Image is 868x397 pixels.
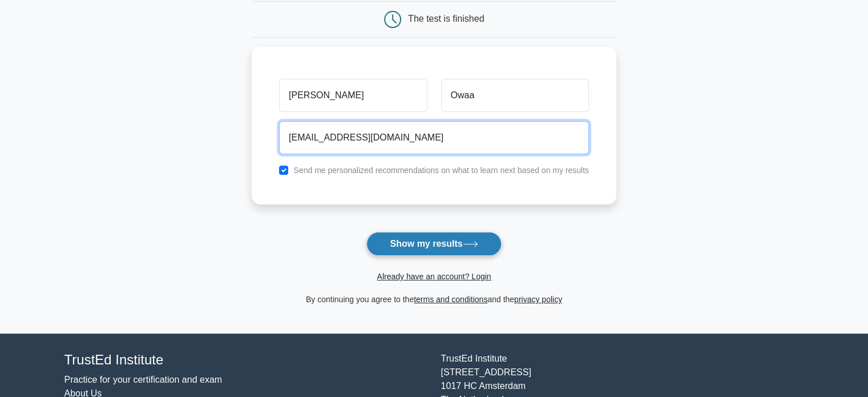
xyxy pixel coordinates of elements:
[64,375,223,384] a: Practice for your certification and exam
[408,14,484,23] div: The test is finished
[441,79,589,112] input: Last name
[279,79,427,112] input: First name
[366,232,501,256] button: Show my results
[514,295,562,304] a: privacy policy
[414,295,487,304] a: terms and conditions
[293,166,589,175] label: Send me personalized recommendations on what to learn next based on my results
[64,352,427,368] h4: TrustEd Institute
[245,292,623,306] div: By continuing you agree to the and the
[377,272,491,281] a: Already have an account? Login
[279,121,589,154] input: Email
